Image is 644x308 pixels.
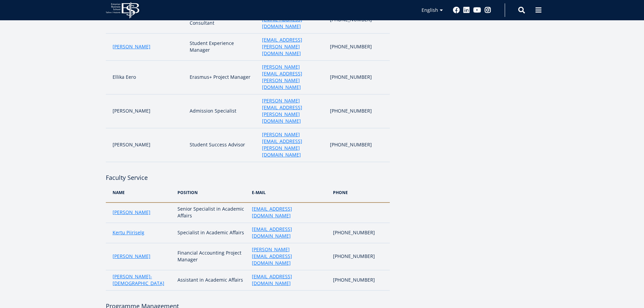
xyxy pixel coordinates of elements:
[330,243,390,270] td: [PHONE_NUMBER]
[473,7,481,14] a: Youtube
[252,226,326,239] a: [EMAIL_ADDRESS][DOMAIN_NAME]
[113,253,150,260] a: [PERSON_NAME]
[113,273,171,287] a: [PERSON_NAME]-[DEMOGRAPHIC_DATA]
[186,128,259,162] td: Student Success Advisor
[248,183,330,203] th: e-MAIL
[186,94,259,128] td: Admission Specialist
[106,128,186,162] td: [PERSON_NAME]
[327,94,389,128] td: [PHONE_NUMBER]
[106,61,186,94] td: Ellika Eero
[174,243,248,270] td: Financial Accounting Project Manager
[174,270,248,290] td: Assistant in Academic Affairs
[327,61,389,94] td: [PHONE_NUMBER]
[484,7,491,14] a: Instagram
[463,7,470,14] a: Linkedin
[330,183,390,203] th: PHONE
[453,7,460,14] a: Facebook
[252,273,326,287] a: [EMAIL_ADDRESS][DOMAIN_NAME]
[106,94,186,128] td: [PERSON_NAME]
[106,183,174,203] th: NAME
[327,128,389,162] td: [PHONE_NUMBER]
[330,223,390,243] td: [PHONE_NUMBER]
[262,97,323,124] a: [PERSON_NAME][EMAIL_ADDRESS][PERSON_NAME][DOMAIN_NAME]
[113,43,150,50] a: [PERSON_NAME]
[177,206,245,219] p: Senior Specialist in Academic Affairs
[262,64,323,91] a: [PERSON_NAME][EMAIL_ADDRESS][PERSON_NAME][DOMAIN_NAME]
[186,33,259,61] td: Student Experience Manager
[330,270,390,290] td: [PHONE_NUMBER]
[174,223,248,243] td: Specialist in Academic Affairs
[113,229,144,236] a: Kertu Piiriselg
[186,61,259,94] td: Erasmus+ Project Manager
[252,206,326,219] a: [EMAIL_ADDRESS][DOMAIN_NAME]
[106,162,390,183] h4: Faculty Service
[252,206,292,219] span: [EMAIL_ADDRESS][DOMAIN_NAME]
[174,183,248,203] th: POSITION
[330,43,383,50] p: [PHONE_NUMBER]
[252,246,326,266] a: [PERSON_NAME][EMAIL_ADDRESS][DOMAIN_NAME]
[262,37,323,57] a: [EMAIL_ADDRESS][PERSON_NAME][DOMAIN_NAME]
[113,209,150,216] a: [PERSON_NAME]
[262,131,323,158] a: [PERSON_NAME][EMAIL_ADDRESS][PERSON_NAME][DOMAIN_NAME]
